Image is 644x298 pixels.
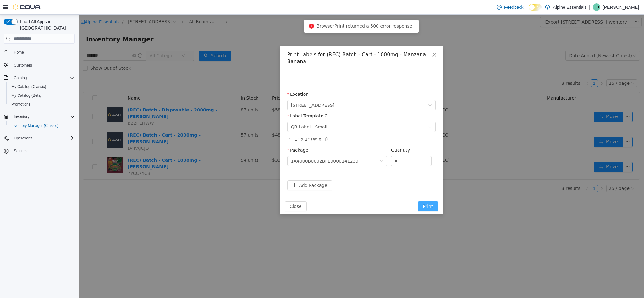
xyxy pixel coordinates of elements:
button: Customers [1,61,77,70]
span: Inventory Manager (Classic) [11,123,58,128]
span: Operations [14,136,32,141]
i: icon: close-circle [230,9,235,14]
span: Inventory Manager (Classic) [9,122,75,129]
span: Catalog [14,75,27,80]
button: Settings [1,146,77,155]
a: Feedback [494,1,526,14]
button: Promotions [6,100,77,109]
span: Load All Apps in [GEOGRAPHIC_DATA] [18,19,75,31]
p: Alpine Essentials [553,3,587,11]
button: Print [339,187,359,197]
span: My Catalog (Beta) [11,93,42,98]
button: My Catalog (Classic) [6,82,77,91]
span: Inventory [11,113,75,121]
a: Home [11,49,26,56]
div: Todd Dobbs [593,3,600,11]
i: icon: down [350,89,353,93]
button: Operations [1,134,77,143]
a: My Catalog (Beta) [9,92,44,99]
span: My Catalog (Classic) [11,84,46,89]
a: Promotions [9,100,33,108]
span: 850 Commercial Lane [212,86,256,95]
label: Package [209,133,230,138]
button: Home [1,47,77,57]
button: Inventory [1,112,77,121]
button: Close [206,187,228,197]
span: Home [14,50,24,55]
label: Location [209,77,230,82]
span: Operations [11,134,75,142]
button: Catalog [11,74,29,82]
button: Inventory Manager (Classic) [6,121,77,130]
span: Catalog [11,74,75,82]
span: TD [594,3,599,11]
span: Customers [14,63,32,68]
i: icon: down [301,144,305,149]
span: My Catalog (Beta) [9,92,75,99]
button: Operations [11,134,35,142]
a: Settings [11,147,30,155]
span: Feedback [504,4,523,10]
li: 1 " x 1 " (W x H) [215,121,357,128]
span: Inventory [14,114,29,119]
nav: Complex example [4,45,75,172]
span: Settings [11,147,75,155]
input: Quantity [313,142,353,151]
div: QR Label - Small [212,107,249,117]
p: [PERSON_NAME] [603,3,639,11]
a: Inventory Manager (Classic) [9,122,61,129]
label: Label Template 2 [209,99,249,104]
span: Settings [14,149,27,154]
span: Dark Mode [529,11,529,11]
label: Quantity [312,133,332,138]
button: Inventory [11,113,32,121]
div: Print Labels for (REC) Batch - Cart - 1000mg - Manzana Banana [209,36,357,50]
a: Customers [11,62,35,69]
i: icon: close [353,37,358,42]
span: My Catalog (Classic) [9,83,75,90]
input: Dark Mode [529,4,542,11]
a: My Catalog (Classic) [9,83,49,90]
button: icon: plusAdd Package [209,165,254,176]
img: Cova [13,4,41,10]
button: Catalog [1,73,77,82]
span: Promotions [11,102,30,107]
div: 1A4000B0002BFE9000141239 [212,142,280,151]
span: Promotions [9,100,75,108]
button: My Catalog (Beta) [6,91,77,100]
span: Home [11,48,75,56]
span: BrowserPrint returned a 500 error response. [238,9,335,14]
i: icon: down [350,110,353,115]
button: Close [347,31,365,49]
span: Customers [11,61,75,69]
p: | [589,3,590,11]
